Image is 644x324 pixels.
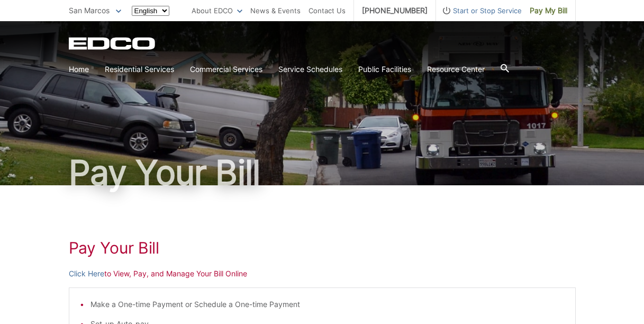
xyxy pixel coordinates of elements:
select: Select a language [132,6,169,16]
li: Make a One-time Payment or Schedule a One-time Payment [90,299,565,310]
a: Residential Services [105,64,174,75]
a: Click Here [69,268,104,280]
a: Contact Us [309,5,346,16]
p: to View, Pay, and Manage Your Bill Online [69,268,576,280]
a: Public Facilities [358,64,411,75]
a: Commercial Services [190,64,262,75]
a: Resource Center [427,64,485,75]
h1: Pay Your Bill [69,156,576,190]
a: Service Schedules [278,64,342,75]
a: About EDCO [192,5,242,16]
h1: Pay Your Bill [69,238,576,257]
a: News & Events [250,5,301,16]
span: Pay My Bill [530,5,567,16]
span: San Marcos [69,6,110,15]
a: EDCD logo. Return to the homepage. [69,37,157,50]
a: Home [69,64,89,75]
